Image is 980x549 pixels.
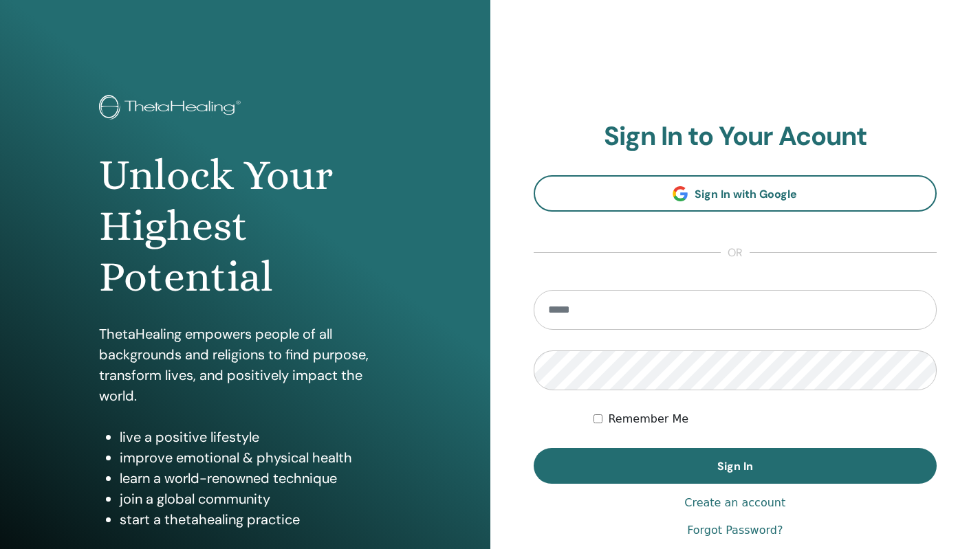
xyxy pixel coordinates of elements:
li: live a positive lifestyle [120,427,391,447]
a: Forgot Password? [687,522,783,539]
span: or [721,245,750,261]
li: learn a world-renowned technique [120,468,391,489]
li: join a global community [120,489,391,509]
h2: Sign In to Your Acount [534,121,937,153]
span: Sign In [717,459,753,473]
p: ThetaHealing empowers people of all backgrounds and religions to find purpose, transform lives, a... [99,324,391,406]
div: Keep me authenticated indefinitely or until I manually logout [594,411,937,427]
li: improve emotional & physical health [120,447,391,468]
a: Sign In with Google [534,175,937,212]
li: start a thetahealing practice [120,509,391,530]
span: Sign In with Google [695,187,797,201]
h1: Unlock Your Highest Potential [99,150,391,303]
button: Sign In [534,448,937,484]
label: Remember Me [608,411,688,427]
a: Create an account [684,495,785,511]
